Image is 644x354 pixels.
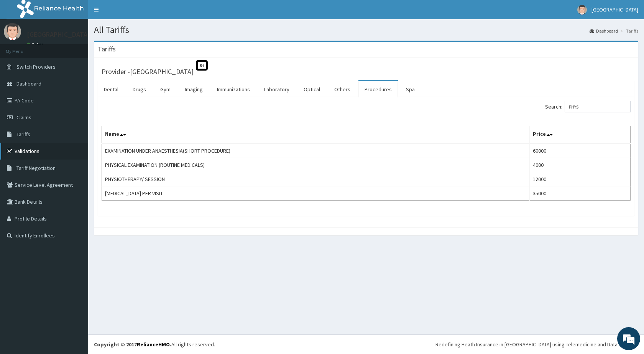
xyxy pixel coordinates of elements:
a: Spa [400,81,421,97]
div: Chat with us now [40,43,129,53]
label: Search: [545,101,631,112]
td: 60000 [530,143,631,158]
img: d_794563401_company_1708531726252_794563401 [14,38,31,58]
a: Imaging [179,81,209,97]
td: PHYSICAL EXAMINATION (ROUTINE MEDICALS) [102,158,530,172]
td: 12000 [530,172,631,186]
span: Claims [16,114,31,121]
li: Tariffs [619,28,638,34]
a: Dental [98,81,125,97]
a: Dashboard [590,28,618,34]
textarea: Type your message and hit 'Enter' [4,209,146,236]
h3: Tariffs [98,46,116,53]
img: User Image [577,5,587,15]
a: Gym [154,81,177,97]
th: Name [102,126,530,144]
img: User Image [4,23,21,40]
a: Laboratory [258,81,296,97]
span: Tariffs [16,131,30,138]
p: [GEOGRAPHIC_DATA] [27,31,90,38]
span: St [196,60,208,71]
div: Redefining Heath Insurance in [GEOGRAPHIC_DATA] using Telemedicine and Data Science! [435,341,638,348]
a: Immunizations [211,81,256,97]
a: Online [27,42,45,47]
td: 35000 [530,186,631,201]
span: Tariff Negotiation [16,165,56,171]
strong: Copyright © 2017 . [94,341,171,348]
span: We're online! [44,97,106,174]
div: Minimize live chat window [126,4,144,22]
td: 4000 [530,158,631,172]
td: [MEDICAL_DATA] PER VISIT [102,186,530,201]
a: Procedures [358,81,398,97]
h1: All Tariffs [94,25,638,35]
h3: Provider - [GEOGRAPHIC_DATA] [102,68,194,75]
a: Drugs [127,81,152,97]
td: EXAMINATION UNDER ANAESTHESIA(SHORT PROCEDURE) [102,143,530,158]
td: PHYSIOTHERAPY/ SESSION [102,172,530,186]
a: Optical [297,81,326,97]
a: RelianceHMO [137,341,170,348]
a: Others [328,81,356,97]
span: Switch Providers [16,63,56,70]
span: Dashboard [16,80,41,87]
span: [GEOGRAPHIC_DATA] [591,6,638,13]
th: Price [530,126,631,144]
footer: All rights reserved. [88,334,644,354]
input: Search: [565,101,631,112]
